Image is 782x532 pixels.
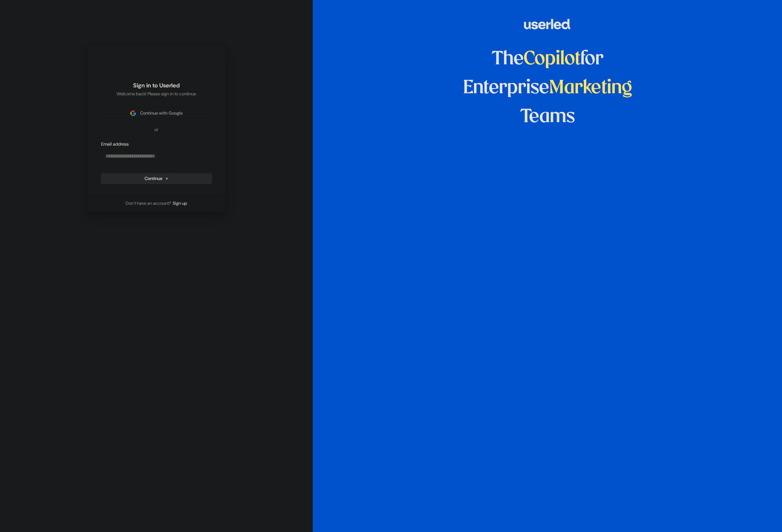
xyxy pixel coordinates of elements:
label: Email address [101,141,129,147]
h1: The for Enterprise Teams [440,45,655,131]
p: or [154,127,158,133]
span: Continue [144,175,169,182]
img: Sign in with Google [130,110,136,116]
a: Sign up [173,200,187,206]
h1: Sign in to Userled [101,82,212,90]
button: Continue [101,173,212,184]
button: Sign in with GoogleContinue with Google [101,108,212,118]
span: Continue with Google [140,110,183,116]
span: Copilot [524,50,580,68]
p: Welcome back! Please sign in to continue [101,91,212,97]
span: Marketing [549,79,632,97]
span: Don’t have an account? [126,200,171,206]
